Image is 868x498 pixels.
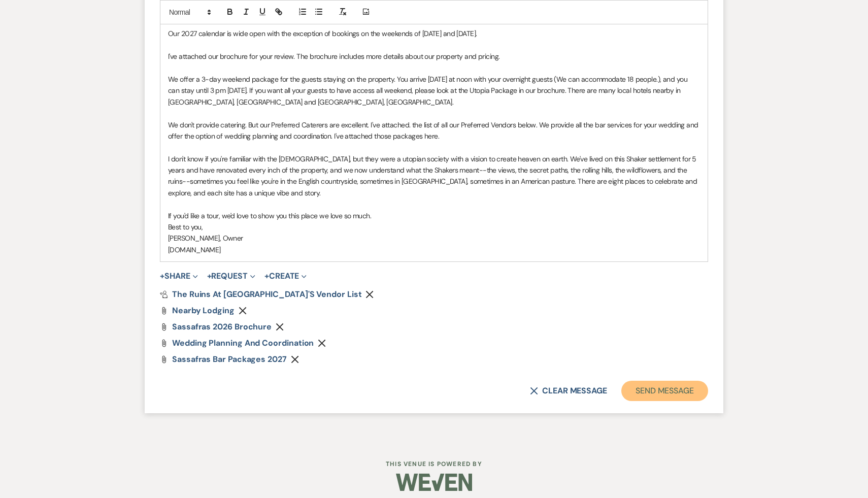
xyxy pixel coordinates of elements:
[621,381,708,401] button: Send Message
[172,338,314,348] span: Wedding Planning and Coordination
[530,387,607,395] button: Clear message
[172,339,314,347] a: Wedding Planning and Coordination
[168,210,700,221] p: If you'd like a tour, we'd love to show you this place we love so much.
[168,221,700,233] p: Best to you,
[160,290,361,298] a: The Ruins at [GEOGRAPHIC_DATA]'s Vendor List
[172,321,272,332] span: Sassafras 2026 Brochure
[168,51,700,62] p: I've attached our brochure for your review. The brochure includes more details about our property...
[168,154,699,197] span: I don't know if you're familiar with the [DEMOGRAPHIC_DATA], but they were a utopian society with...
[172,323,272,331] a: Sassafras 2026 Brochure
[168,28,700,39] p: Our 2027 calendar is wide open with the exception of bookings on the weekends of [DATE] and [DATE].
[160,272,198,280] button: Share
[172,289,361,300] span: The Ruins at [GEOGRAPHIC_DATA]'s Vendor List
[160,272,164,280] span: +
[264,272,269,280] span: +
[172,307,235,315] a: Nearby Lodging
[207,272,255,280] button: Request
[168,75,689,107] span: We offer a 3-day weekend package for the guests staying on the property. You arrive [DATE] at noo...
[172,354,287,364] span: Sassafras Bar Packages 2027
[168,244,700,255] p: [DOMAIN_NAME]
[172,305,235,316] span: Nearby Lodging
[172,355,287,363] a: Sassafras Bar Packages 2027
[207,272,212,280] span: +
[168,233,700,244] p: [PERSON_NAME], Owner
[264,272,307,280] button: Create
[168,119,700,142] p: We don't provide catering. But our Preferred Caterers are excellent. I've attached. the list of a...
